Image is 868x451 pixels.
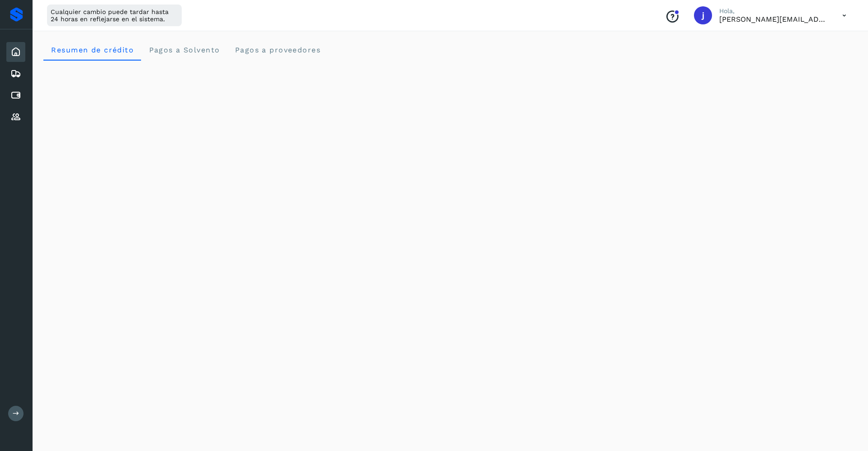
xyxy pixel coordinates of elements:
div: Embarques [6,64,25,84]
div: Proveedores [6,107,25,127]
span: Pagos a proveedores [234,46,321,54]
span: Pagos a Solvento [148,46,220,54]
span: Resumen de crédito [51,46,134,54]
p: Hola, [719,7,828,15]
div: Cualquier cambio puede tardar hasta 24 horas en reflejarse en el sistema. [47,5,182,26]
div: Inicio [6,42,25,62]
div: Cuentas por pagar [6,85,25,105]
p: jonathan@segmail.co [719,15,828,23]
